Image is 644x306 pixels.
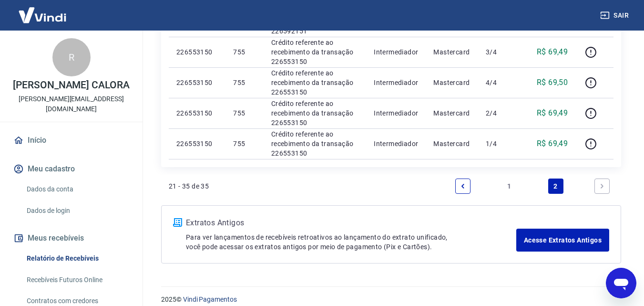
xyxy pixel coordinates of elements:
[183,295,237,303] a: Vindi Pagamentos
[11,228,131,249] button: Meus recebíveis
[271,38,358,66] p: Crédito referente ao recebimento da transação 226553150
[271,99,358,127] p: Crédito referente ao recebimento da transação 226553150
[374,139,418,148] p: Intermediador
[11,0,73,30] img: Vindi
[169,181,209,191] p: 21 - 35 de 35
[598,7,633,24] button: Sair
[271,129,358,158] p: Crédito referente ao recebimento da transação 226553150
[233,47,256,57] p: 755
[23,179,131,199] a: Dados da conta
[606,268,636,298] iframe: Botão para abrir a janela de mensagens
[161,295,621,305] p: 2025 ©
[233,78,256,87] p: 755
[374,108,418,118] p: Intermediador
[23,270,131,290] a: Recebíveis Futuros Online
[271,68,358,97] p: Crédito referente ao recebimento da transação 226553150
[233,108,256,118] p: 755
[176,108,218,118] p: 226553150
[233,139,256,148] p: 755
[176,78,218,87] p: 226553150
[186,232,516,252] p: Para ver lançamentos de recebíveis retroativos ao lançamento do extrato unificado, você pode aces...
[594,179,610,194] a: Next page
[537,107,568,119] p: R$ 69,49
[173,218,182,227] img: ícone
[176,47,218,57] p: 226553150
[548,179,563,194] a: Page 2 is your current page
[23,249,131,268] a: Relatório de Recebíveis
[176,139,218,148] p: 226553150
[516,229,609,252] a: Acesse Extratos Antigos
[433,108,470,118] p: Mastercard
[11,158,131,179] button: Meu cadastro
[486,47,514,57] p: 3/4
[451,175,613,198] ul: Pagination
[433,78,470,87] p: Mastercard
[374,78,418,87] p: Intermediador
[537,77,568,88] p: R$ 69,50
[11,130,131,151] a: Início
[186,217,516,229] p: Extratos Antigos
[433,47,470,57] p: Mastercard
[8,94,135,114] p: [PERSON_NAME][EMAIL_ADDRESS][DOMAIN_NAME]
[501,179,517,194] a: Page 1
[23,201,131,221] a: Dados de login
[486,108,514,118] p: 2/4
[13,80,130,90] p: [PERSON_NAME] CALORA
[537,46,568,58] p: R$ 69,49
[455,179,470,194] a: Previous page
[486,78,514,87] p: 4/4
[537,138,568,149] p: R$ 69,49
[374,47,418,57] p: Intermediador
[433,139,470,148] p: Mastercard
[486,139,514,148] p: 1/4
[52,38,91,76] div: R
